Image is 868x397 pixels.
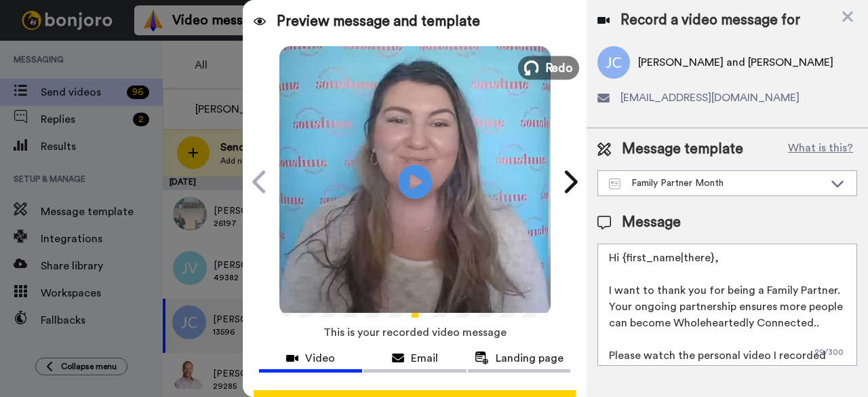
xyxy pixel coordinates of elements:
[620,90,800,106] span: [EMAIL_ADDRESS][DOMAIN_NAME]
[323,318,507,347] span: This is your recorded video message
[305,350,335,366] span: Video
[411,350,438,366] span: Email
[622,212,681,233] span: Message
[597,244,857,366] textarea: Hi {first_name|there}, I want to thank you for being a Family Partner. Your ongoing partnership e...
[496,350,564,366] span: Landing page
[609,176,824,190] div: Family Partner Month
[784,139,857,159] button: What is this?
[609,178,620,189] img: Message-temps.svg
[622,139,743,159] span: Message template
